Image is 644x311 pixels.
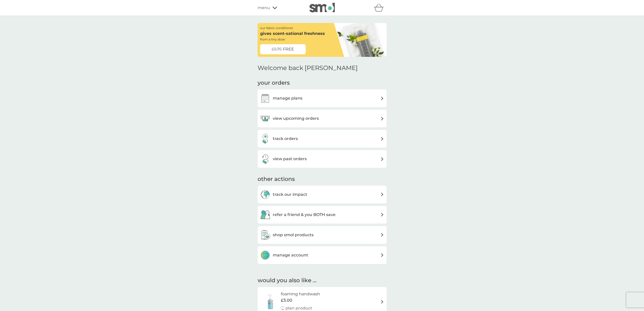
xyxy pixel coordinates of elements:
[273,156,307,162] h3: view past orders
[283,46,294,53] span: FREE
[273,191,307,198] h3: track our impact
[380,157,384,161] img: arrow right
[258,64,358,72] h2: Welcome back [PERSON_NAME]
[380,213,384,217] img: arrow right
[374,3,387,13] div: basket
[260,293,281,310] img: foaming handwash
[272,46,282,53] span: £5.75
[380,117,384,121] img: arrow right
[273,135,298,142] h3: track orders
[309,3,335,12] img: smol
[380,253,384,257] img: arrow right
[273,95,302,102] h3: manage plans
[380,233,384,237] img: arrow right
[273,115,319,122] h3: view upcoming orders
[260,30,325,37] p: gives scent-sational freshness
[260,26,293,30] p: our fabric conditioner
[273,252,308,258] h3: manage account
[380,300,384,304] img: arrow right
[258,5,270,11] span: menu
[258,277,387,284] h2: would you also like ...
[380,137,384,141] img: arrow right
[281,297,292,304] span: £3.00
[380,193,384,196] img: arrow right
[258,175,295,183] h3: other actions
[380,97,384,100] img: arrow right
[258,79,290,87] h3: your orders
[273,232,314,238] h3: shop smol products
[273,211,336,218] h3: refer a friend & you BOTH save
[260,37,285,42] p: from a tiny dose
[281,291,320,297] h6: foaming handwash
